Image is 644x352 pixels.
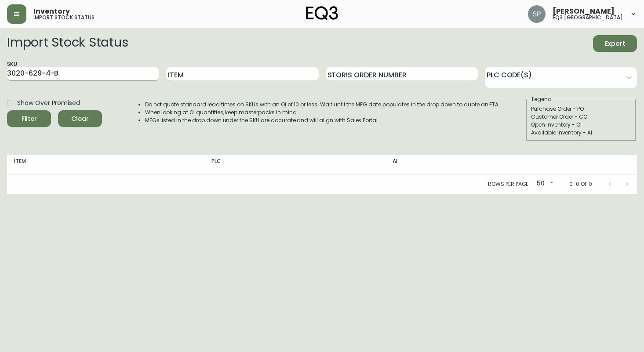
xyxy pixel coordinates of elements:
[204,155,386,174] th: PLC
[528,5,546,23] img: 25c0ecf8c5ed261b7fd55956ee48612f
[600,38,630,49] span: Export
[386,155,530,174] th: AI
[488,180,530,188] p: Rows per page:
[33,15,95,20] h5: import stock status
[531,121,631,129] div: Open Inventory - OI
[7,35,128,52] h2: Import Stock Status
[58,110,102,127] button: Clear
[17,98,80,108] span: Show Over Promised
[569,180,592,188] p: 0-0 of 0
[145,101,500,109] li: Do not quote standard lead times on SKUs with an OI of 10 or less. Wait until the MFG date popula...
[33,8,70,15] span: Inventory
[531,129,631,137] div: Available Inventory - AI
[145,116,500,124] li: MFGs listed in the drop down under the SKU are accurate and will align with Sales Portal.
[7,110,51,127] button: Filter
[306,6,338,20] img: logo
[7,155,204,174] th: Item
[145,109,500,116] li: When looking at OI quantities, keep masterpacks in mind.
[531,95,553,103] legend: Legend
[22,113,37,124] div: Filter
[65,113,95,124] span: Clear
[533,177,555,191] div: 50
[531,105,631,113] div: Purchase Order - PO
[553,8,615,15] span: [PERSON_NAME]
[531,113,631,121] div: Customer Order - CO
[593,35,637,52] button: Export
[553,15,623,20] h5: eq3 [GEOGRAPHIC_DATA]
